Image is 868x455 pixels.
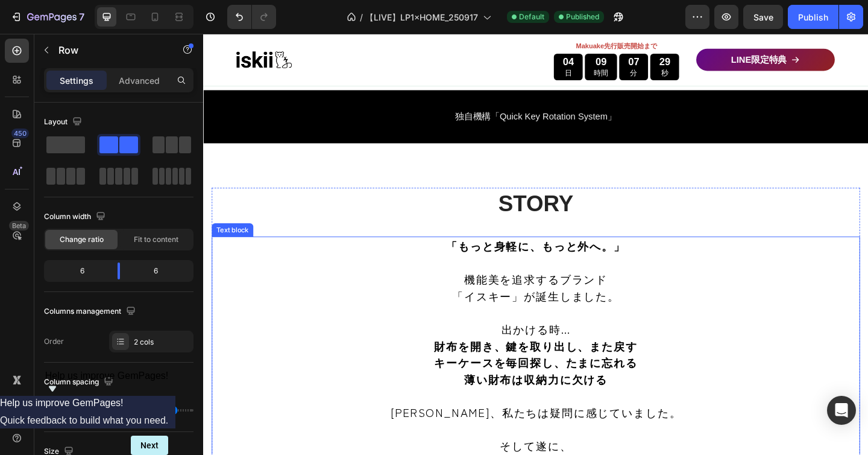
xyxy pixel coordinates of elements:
span: Change ratio [60,234,104,245]
p: Row [58,43,161,57]
p: 時間 [425,38,441,48]
span: Fit to content [134,234,178,245]
p: Advanced [119,74,160,87]
p: Settings [60,74,93,87]
div: Layout [44,114,84,130]
iframe: Design area [203,34,868,455]
span: / [360,11,363,24]
div: 6 [46,262,108,279]
button: 7 [5,5,90,29]
div: Order [44,336,64,347]
div: 6 [130,262,191,279]
span: Published [566,11,599,22]
div: Undo/Redo [227,5,276,29]
div: Column width [44,209,108,225]
div: 29 [496,24,508,38]
button: Save [743,5,783,29]
span: Help us improve GemPages! [45,371,169,381]
p: 日 [391,38,403,48]
span: Save [753,12,773,22]
div: 2 cols [134,337,190,348]
p: LINE限定特典 [574,22,635,35]
p: 分 [462,38,474,48]
span: Default [519,11,544,22]
a: LINE限定特典 [536,16,687,40]
div: Open Intercom Messenger [827,396,856,425]
img: gempages_573971117903971374-4380a4bb-1f6f-48fe-a9c7-83fc423a064f.gif [72,81,651,407]
div: Columns management [44,304,138,320]
p: 7 [79,10,84,24]
button: Publish [788,5,838,29]
div: 450 [11,129,29,138]
div: Beta [9,221,29,231]
p: 秒 [496,38,508,48]
p: 独自機構「Quick Key Rotation System」 [1,408,722,425]
div: Publish [798,11,828,24]
div: 09 [425,24,441,38]
div: 07 [462,24,474,38]
button: Show survey - Help us improve GemPages! [45,371,169,396]
span: 【LIVE】LP1×HOME_250917 [365,11,478,24]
